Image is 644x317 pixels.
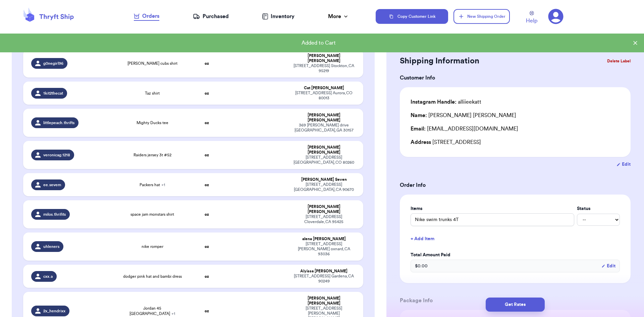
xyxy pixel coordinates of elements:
[140,182,165,188] span: Packers hat
[123,274,182,279] span: dodger pink hat and bambi dress
[292,91,355,101] div: [STREET_ADDRESS] Aurora , CO 80013
[43,182,61,188] span: ee.sevem
[616,161,631,168] button: Edit
[43,308,65,314] span: 2x_hendrixx
[411,113,427,118] span: Name:
[411,98,481,106] div: alliieekatt
[601,263,615,269] button: Edit
[486,298,545,312] button: Get Rates
[130,212,174,217] span: space jam monstars shirt
[137,120,168,125] span: Mighty Ducks tee
[376,9,448,24] button: Copy Customer Link
[411,126,426,131] span: Email:
[262,12,294,20] a: Inventory
[577,205,620,212] label: Status
[161,183,165,187] span: + 1
[292,123,355,133] div: 369 [PERSON_NAME] drive [GEOGRAPHIC_DATA] , GA 30157
[411,99,457,105] span: Instagram Handle:
[43,61,63,66] span: g0negirl96
[134,12,159,21] a: Orders
[411,252,620,258] label: Total Amount Paid
[400,181,631,189] h3: Order Info
[43,120,74,125] span: littlepeach.thrifts
[292,86,355,91] div: Cat [PERSON_NAME]
[193,12,229,20] a: Purchased
[453,9,510,24] button: New Shipping Order
[292,113,355,123] div: [PERSON_NAME] [PERSON_NAME]
[400,74,631,82] h3: Customer Info
[205,309,209,313] strong: oz
[411,140,431,145] span: Address
[408,231,623,246] button: + Add Item
[171,312,175,316] span: + 1
[134,12,159,20] div: Orders
[328,12,349,20] div: More
[292,204,355,214] div: [PERSON_NAME] [PERSON_NAME]
[411,125,620,133] div: [EMAIL_ADDRESS][DOMAIN_NAME]
[205,61,209,65] strong: oz
[292,145,355,155] div: [PERSON_NAME] [PERSON_NAME]
[122,306,182,316] span: Jordan 45 [GEOGRAPHIC_DATA]
[411,138,620,146] div: [STREET_ADDRESS]
[292,269,355,274] div: Alyissa [PERSON_NAME]
[292,177,355,182] div: [PERSON_NAME] Seven
[411,111,516,119] div: [PERSON_NAME] [PERSON_NAME]
[205,245,209,249] strong: oz
[127,61,177,66] span: [PERSON_NAME] cubs shirt
[142,244,163,249] span: nike romper
[205,212,209,216] strong: oz
[526,17,537,25] span: Help
[133,152,171,158] span: Raiders jersey 3t #52
[205,183,209,187] strong: oz
[415,263,428,269] span: $ 0.00
[292,53,355,63] div: [PERSON_NAME] [PERSON_NAME]
[43,212,66,217] span: milos.thrifits
[292,296,355,306] div: [PERSON_NAME] [PERSON_NAME]
[292,63,355,73] div: [STREET_ADDRESS] Stockton , CA 95219
[205,121,209,125] strong: oz
[5,39,632,47] div: Added to Cart
[292,155,355,165] div: [STREET_ADDRESS] [GEOGRAPHIC_DATA] , CO 80260
[292,242,355,257] div: [STREET_ADDRESS][PERSON_NAME] oxnard , CA 93036
[145,91,160,96] span: Taz shirt
[292,274,355,284] div: [STREET_ADDRESS] Gardena , CA 90249
[205,274,209,278] strong: oz
[604,54,633,68] button: Delete Label
[205,153,209,157] strong: oz
[400,56,479,66] h2: Shipping Information
[292,214,355,224] div: [STREET_ADDRESS] Cloverdale , CA 95425
[411,205,574,212] label: Items
[205,91,209,95] strong: oz
[292,236,355,242] div: alena [PERSON_NAME]
[43,152,70,158] span: veronicag.1218
[526,11,537,25] a: Help
[292,182,355,192] div: [STREET_ADDRESS] [GEOGRAPHIC_DATA] , CA 90670
[43,244,59,249] span: uhleners
[43,91,63,96] span: 1kit2thecat
[43,274,53,279] span: cxx.a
